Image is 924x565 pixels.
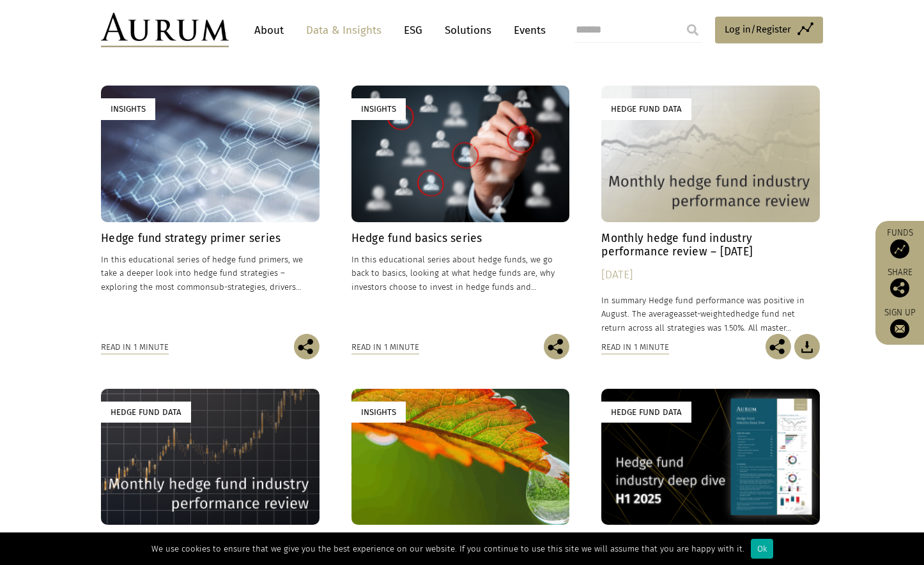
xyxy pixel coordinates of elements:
[890,278,909,298] img: Share this post
[715,17,823,43] a: Log in/Register
[101,253,320,293] p: In this educational series of hedge fund primers, we take a deeper look into hedge fund strategie...
[882,307,918,338] a: Sign up
[351,86,570,334] a: Insights Hedge fund basics series In this educational series about hedge funds, we go back to bas...
[294,334,320,359] img: Share this post
[882,268,918,298] div: Share
[351,232,570,245] h4: Hedge fund basics series
[248,19,290,42] a: About
[507,19,546,42] a: Events
[890,239,909,259] img: Access Funds
[101,340,169,354] div: Read in 1 minute
[751,539,773,559] div: Ok
[101,402,191,423] div: Hedge Fund Data
[601,402,691,423] div: Hedge Fund Data
[300,19,388,42] a: Data & Insights
[101,13,229,47] img: Aurum
[601,294,820,334] p: In summary Hedge fund performance was positive in August. The average hedge fund net return acros...
[890,319,909,338] img: Sign up to our newsletter
[794,334,820,359] img: Download Article
[766,334,791,359] img: Share this post
[101,86,320,334] a: Insights Hedge fund strategy primer series In this educational series of hedge fund primers, we t...
[544,334,569,359] img: Share this post
[678,309,735,319] span: asset-weighted
[680,17,705,43] input: Submit
[438,19,498,42] a: Solutions
[601,266,820,284] div: [DATE]
[882,227,918,259] a: Funds
[725,22,791,37] span: Log in/Register
[210,282,265,292] span: sub-strategies
[397,19,429,42] a: ESG
[351,98,406,119] div: Insights
[601,98,691,119] div: Hedge Fund Data
[101,232,320,245] h4: Hedge fund strategy primer series
[351,402,406,423] div: Insights
[601,232,820,259] h4: Monthly hedge fund industry performance review – [DATE]
[601,340,669,354] div: Read in 1 minute
[101,98,155,119] div: Insights
[351,253,570,293] p: In this educational series about hedge funds, we go back to basics, looking at what hedge funds a...
[601,86,820,334] a: Hedge Fund Data Monthly hedge fund industry performance review – [DATE] [DATE] In summary Hedge f...
[351,340,419,354] div: Read in 1 minute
